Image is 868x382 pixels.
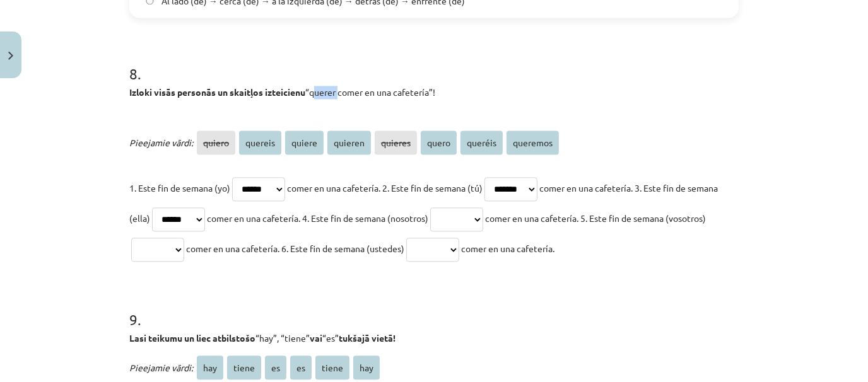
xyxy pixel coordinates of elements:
[197,130,235,154] span: quiero
[8,52,13,60] img: icon-close-lesson-0947bae3869378f0d4975bcd49f059093ad1ed9edebbc8119c70593378902aed.svg
[315,356,349,379] span: tiene
[129,86,739,99] p: “querer comer en una cafetería”!
[421,130,457,154] span: quero
[129,182,230,194] span: 1. Este fin de semana (yo)
[129,137,193,148] span: Pieejamie vārdi:
[265,356,286,379] span: es
[461,243,554,254] span: comer en una cafetería.
[339,332,396,344] strong: tukšajā vietā!
[227,356,261,379] span: tiene
[239,130,281,154] span: quereis
[207,212,428,224] span: comer en una cafetería. 4. Este fin de semana (nosotros)
[290,356,312,379] span: es
[327,130,371,154] span: quieren
[310,332,322,344] strong: vai
[507,130,559,154] span: queremos
[129,43,739,82] h1: 8 .
[287,182,483,194] span: comer en una cafetería. 2. Este fin de semana (tú)
[485,212,706,224] span: comer en una cafetería. 5. Este fin de semana (vosotros)
[129,332,739,345] p: “hay”, “tiene” “es”
[197,356,223,379] span: hay
[129,289,739,328] h1: 9 .
[186,243,404,254] span: comer en una cafetería. 6. Este fin de semana (ustedes)
[285,130,324,154] span: quiere
[129,332,255,344] strong: Lasi teikumu un liec atbilstošo
[375,130,417,154] span: quieres
[460,130,503,154] span: queréis
[129,362,193,373] span: Pieejamie vārdi:
[129,86,305,98] strong: Izloki visās personās un skaitļos izteicienu
[353,356,380,379] span: hay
